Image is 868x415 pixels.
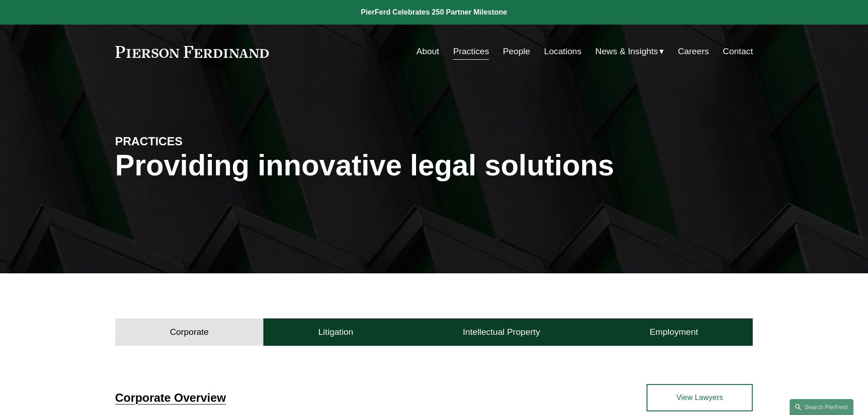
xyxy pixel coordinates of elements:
[318,327,353,338] h4: Litigation
[170,327,209,338] h4: Corporate
[790,399,853,415] a: Search this site
[596,44,658,60] span: News & Insights
[115,149,753,182] h1: Providing innovative legal solutions
[453,43,489,60] a: Practices
[723,43,753,60] a: Contact
[503,43,530,60] a: People
[416,43,439,60] a: About
[115,134,275,149] h4: PRACTICES
[463,327,540,338] h4: Intellectual Property
[115,391,226,404] a: Corporate Overview
[650,327,699,338] h4: Employment
[596,43,664,60] a: folder dropdown
[647,384,753,411] a: View Lawyers
[678,43,709,60] a: Careers
[544,43,581,60] a: Locations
